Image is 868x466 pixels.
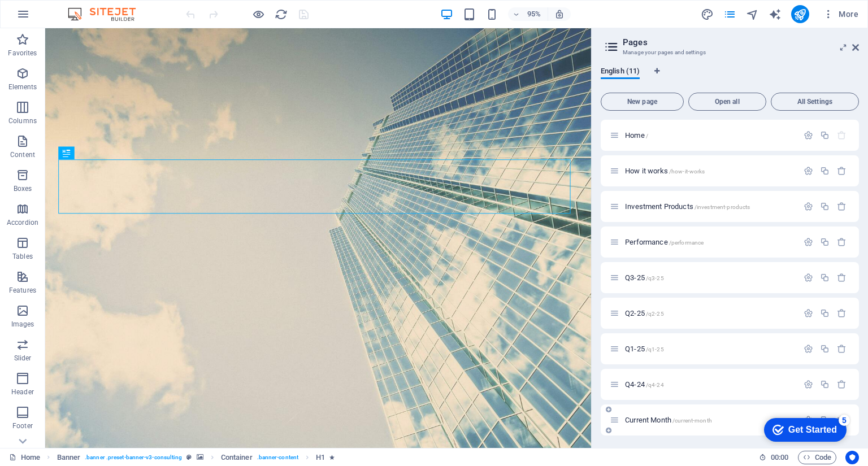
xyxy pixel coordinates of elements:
h6: Session time [759,451,789,464]
div: Current Month/current-month [622,416,798,424]
i: Navigator [746,8,759,21]
div: Duplicate [820,308,830,318]
span: English (11) [601,64,640,80]
button: navigator [746,7,759,21]
div: Settings [804,202,813,211]
button: Click here to leave preview mode and continue editing [251,7,265,21]
div: Duplicate [820,344,830,354]
h2: Pages [623,37,859,47]
span: /q3-25 [646,275,664,281]
span: Click to open page [625,131,648,140]
p: Favorites [8,49,37,58]
div: Settings [804,308,813,318]
div: Get Started [31,12,79,23]
div: Remove [837,308,847,318]
button: design [701,7,714,21]
a: Click to cancel selection. Double-click to open Pages [9,451,40,464]
div: Q2-25/q2-25 [622,310,798,317]
span: : [779,453,780,461]
div: Duplicate [820,202,830,211]
button: Code [798,451,836,464]
button: text_generator [769,7,782,21]
span: Click to open page [625,167,705,175]
span: /current-month [672,417,712,424]
div: Duplicate [820,273,830,282]
i: This element contains a background [197,454,203,460]
i: Pages (Ctrl+Alt+S) [723,8,736,21]
div: Remove [837,380,847,389]
span: Click to open page [625,345,664,353]
div: Settings [804,344,813,354]
div: Duplicate [820,166,830,176]
i: On resize automatically adjust zoom level to fit chosen device. [554,9,565,19]
span: /q2-25 [646,311,664,317]
p: Images [11,320,34,329]
div: Q3-25/q3-25 [622,274,798,281]
button: More [818,5,863,23]
p: Footer [12,421,33,430]
span: /investment-products [695,204,750,210]
i: AI Writer [769,8,782,21]
span: New page [606,98,679,105]
div: Remove [837,273,847,282]
button: 95% [508,7,548,21]
div: How it works/how-it-works [622,167,798,175]
h3: Manage your pages and settings [623,47,836,58]
i: Reload page [275,8,288,21]
p: Elements [8,82,37,92]
i: Element contains an animation [329,454,335,460]
span: . banner .preset-banner-v3-consulting [85,451,182,464]
div: Investment Products/investment-products [622,203,798,210]
div: Settings [804,166,813,176]
div: Get Started 5 items remaining, 0% complete [6,6,89,29]
div: Duplicate [820,380,830,389]
div: Performance/performance [622,238,798,246]
span: Click to open page [625,202,750,211]
button: All Settings [771,93,859,111]
span: 00 00 [771,451,788,464]
span: / [646,133,648,139]
span: Open all [693,98,761,105]
span: /q4-24 [646,382,664,388]
p: Features [9,286,36,295]
div: Settings [804,130,813,140]
span: More [823,8,858,20]
p: Boxes [14,184,32,193]
span: Click to open page [625,273,664,282]
button: reload [274,7,288,21]
i: Design (Ctrl+Alt+Y) [701,8,714,21]
span: Click to select. Double-click to edit [316,451,325,464]
button: Usercentrics [845,451,859,464]
p: Tables [12,252,33,261]
i: Publish [793,8,806,21]
h6: 95% [525,7,543,21]
span: /q1-25 [646,346,664,352]
span: Current Month [625,416,712,424]
span: All Settings [776,98,854,105]
div: Language Tabs [601,67,859,88]
div: Remove [837,237,847,247]
div: Duplicate [820,130,830,140]
div: Settings [804,237,813,247]
div: Settings [804,380,813,389]
div: Q1-25/q1-25 [622,345,798,352]
div: Remove [837,202,847,211]
div: Q4-24/q4-24 [622,381,798,388]
p: Header [11,387,34,397]
div: Remove [837,166,847,176]
i: This element is a customizable preset [186,454,192,460]
button: New page [601,93,684,111]
img: Editor Logo [65,7,150,21]
div: Settings [804,273,813,282]
div: 5 [81,2,92,14]
span: Click to open page [625,238,704,246]
p: Accordion [7,218,38,227]
span: Click to select. Double-click to edit [57,451,81,464]
button: pages [723,7,737,21]
span: /how-it-works [669,168,705,175]
div: Home/ [622,132,798,139]
div: Duplicate [820,237,830,247]
div: Remove [837,344,847,354]
div: The startpage cannot be deleted [837,130,847,140]
p: Slider [14,354,32,363]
